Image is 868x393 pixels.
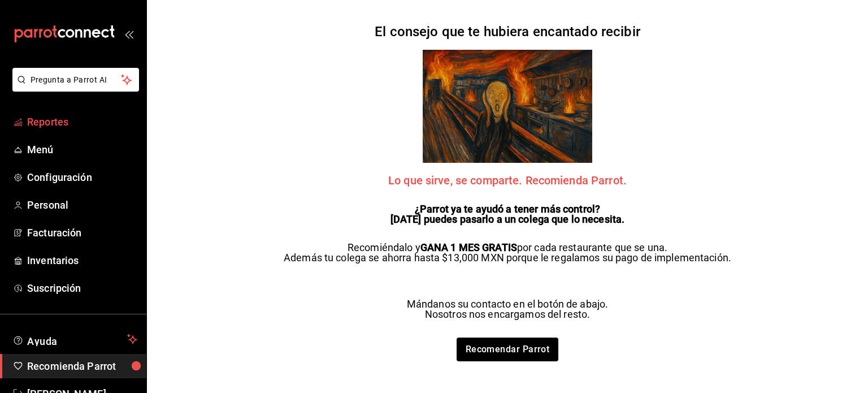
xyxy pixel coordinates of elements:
p: Recomiéndalo y por cada restaurante que se una. Además tu colega se ahorra hasta $13,000 MXN porq... [284,243,731,263]
button: Pregunta a Parrot AI [12,68,139,92]
span: Lo que sirve, se comparte. Recomienda Parrot. [388,175,627,186]
img: referrals Parrot [423,50,592,163]
strong: GANA 1 MES GRATIS [420,241,517,253]
span: Facturación [27,225,137,240]
p: Mándanos su contacto en el botón de abajo. Nosotros nos encargamos del resto. [407,299,609,319]
span: Pregunta a Parrot AI [31,74,121,86]
span: Suscripción [27,280,137,296]
span: Ayuda [27,332,123,346]
strong: [DATE] puedes pasarlo a un colega que lo necesita. [390,213,625,225]
button: open_drawer_menu [124,29,133,38]
a: Pregunta a Parrot AI [8,82,139,94]
a: Recomendar Parrot [457,338,559,361]
span: Menú [27,142,137,157]
span: Reportes [27,114,137,129]
span: Configuración [27,170,137,185]
span: Personal [27,197,137,213]
h2: El consejo que te hubiera encantado recibir [375,25,640,38]
span: Recomienda Parrot [27,359,137,374]
strong: ¿Parrot ya te ayudó a tener más control? [415,203,600,215]
span: Inventarios [27,253,137,268]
